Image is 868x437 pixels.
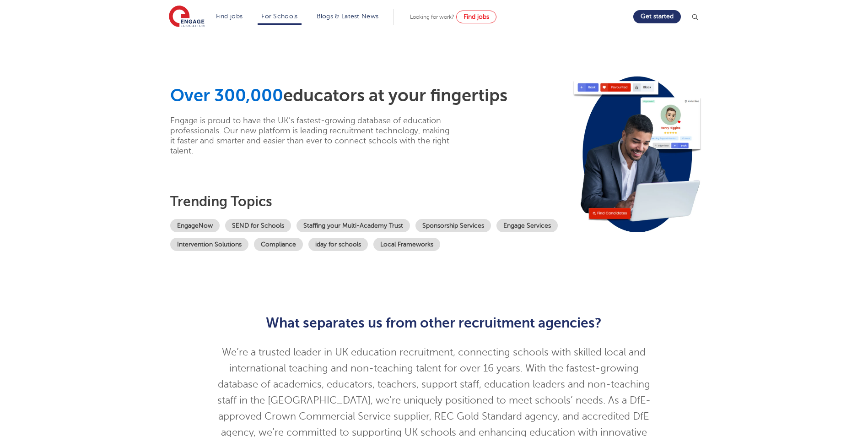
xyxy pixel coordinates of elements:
[170,85,567,106] h1: educators at your fingertips
[210,315,658,331] h2: What separates us from other recruitment agencies?
[415,219,491,232] a: Sponsorship Services
[464,13,489,20] span: Find jobs
[170,115,452,156] p: Engage is proud to have the UK’s fastest-growing database of education professionals. Our new pla...
[216,13,243,20] a: Find jobs
[633,10,681,23] a: Get started
[170,193,567,210] h3: Trending topics
[225,219,291,232] a: SEND for Schools
[297,219,410,232] a: Staffing your Multi-Academy Trust
[261,13,297,20] a: For Schools
[317,13,379,20] a: Blogs & Latest News
[496,219,558,232] a: Engage Services
[410,14,454,20] span: Looking for work?
[373,238,440,251] a: Local Frameworks
[254,238,303,251] a: Compliance
[572,69,702,240] img: Image for: Looking for staff
[308,238,368,251] a: iday for schools
[170,86,283,105] span: Over 300,000
[170,219,220,232] a: EngageNow
[169,5,205,28] img: Engage Education
[456,11,496,23] a: Find jobs
[170,238,248,251] a: Intervention Solutions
